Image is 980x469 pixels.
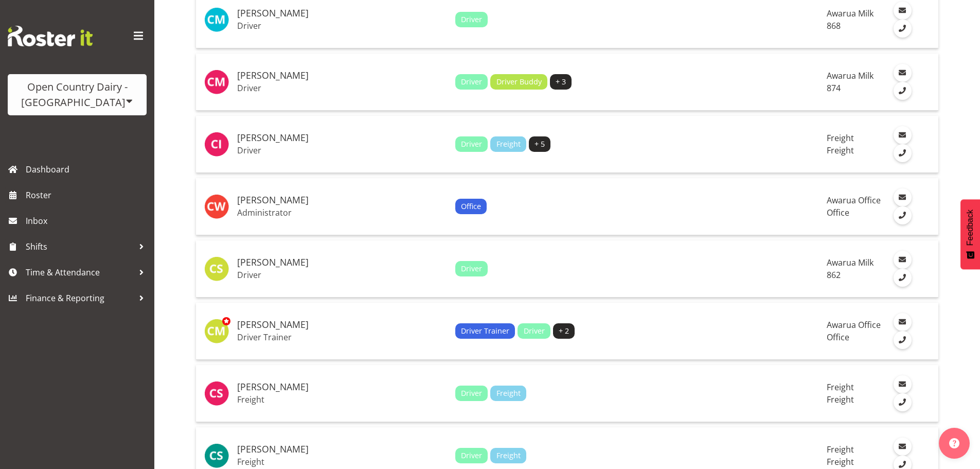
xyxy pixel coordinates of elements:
[204,132,229,157] img: cindy-irvine7405.jpg
[237,394,447,405] p: Freight
[827,82,841,94] span: 874
[827,394,854,405] span: Freight
[827,444,854,455] span: Freight
[827,207,849,218] span: Office
[827,319,881,331] span: Awarua Office
[461,263,482,274] span: Driver
[237,145,447,155] p: Driver
[8,26,93,46] img: Rosterit website logo
[237,133,447,143] h5: [PERSON_NAME]
[237,444,447,455] h5: [PERSON_NAME]
[894,313,912,331] a: Email Employee
[524,325,545,337] span: Driver
[461,76,482,88] span: Driver
[461,325,509,337] span: Driver Trainer
[949,438,959,448] img: help-xxl-2.png
[894,438,912,456] a: Email Employee
[894,375,912,393] a: Email Employee
[496,388,521,399] span: Freight
[26,290,134,306] span: Finance & Reporting
[827,257,874,268] span: Awarua Milk
[461,14,482,25] span: Driver
[894,64,912,82] a: Email Employee
[556,76,566,88] span: + 3
[204,381,229,406] img: craig-stratford7403.jpg
[461,201,481,212] span: Office
[237,257,447,268] h5: [PERSON_NAME]
[18,79,136,110] div: Open Country Dairy - [GEOGRAPHIC_DATA]
[827,269,841,281] span: 862
[204,194,229,219] img: clare-welland8449.jpg
[894,251,912,269] a: Email Employee
[827,70,874,81] span: Awarua Milk
[894,393,912,411] a: Call Employee
[204,256,229,281] img: colin-schwarz11652.jpg
[26,162,149,177] span: Dashboard
[966,210,975,246] span: Feedback
[827,132,854,144] span: Freight
[894,126,912,144] a: Email Employee
[237,270,447,280] p: Driver
[461,450,482,461] span: Driver
[237,382,447,392] h5: [PERSON_NAME]
[237,457,447,467] p: Freight
[894,2,912,20] a: Email Employee
[894,144,912,162] a: Call Employee
[237,332,447,342] p: Driver Trainer
[204,7,229,32] img: christopher-mciver7447.jpg
[827,332,849,343] span: Office
[827,456,854,467] span: Freight
[237,83,447,93] p: Driver
[559,325,569,337] span: + 2
[894,206,912,224] a: Call Employee
[26,265,134,280] span: Time & Attendance
[237,195,447,205] h5: [PERSON_NAME]
[827,145,854,156] span: Freight
[496,76,542,88] span: Driver Buddy
[237,71,447,81] h5: [PERSON_NAME]
[534,138,545,150] span: + 5
[894,331,912,349] a: Call Employee
[237,8,447,19] h5: [PERSON_NAME]
[237,320,447,330] h5: [PERSON_NAME]
[26,213,149,229] span: Inbox
[894,269,912,287] a: Call Employee
[894,20,912,38] a: Call Employee
[204,319,229,343] img: corey-millan10439.jpg
[461,388,482,399] span: Driver
[461,138,482,150] span: Driver
[204,70,229,94] img: christopher-mcrae7384.jpg
[827,195,881,206] span: Awarua Office
[496,138,521,150] span: Freight
[894,82,912,100] a: Call Employee
[237,207,447,218] p: Administrator
[204,443,229,468] img: craig-sutherland7436.jpg
[26,239,134,254] span: Shifts
[827,8,874,19] span: Awarua Milk
[827,381,854,393] span: Freight
[894,188,912,206] a: Email Employee
[496,450,521,461] span: Freight
[960,199,980,269] button: Feedback - Show survey
[827,20,841,31] span: 868
[26,187,149,203] span: Roster
[237,21,447,31] p: Driver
